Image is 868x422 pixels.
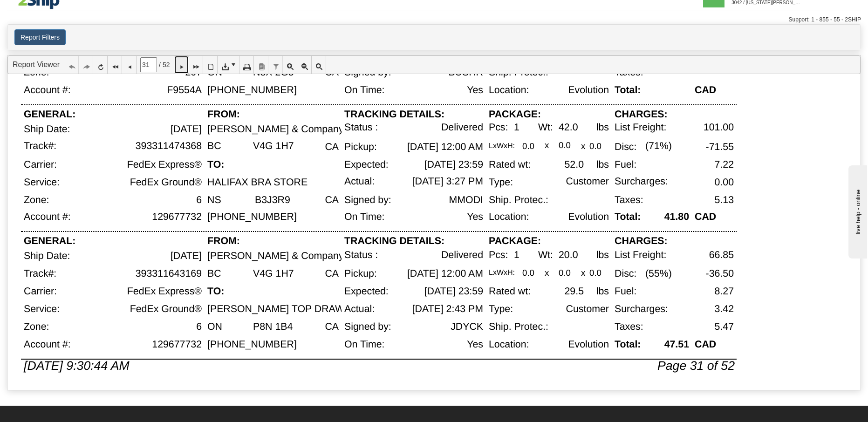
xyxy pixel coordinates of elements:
[24,321,49,333] div: Zone:
[207,85,297,96] div: [PHONE_NUMBER]
[645,268,672,279] div: (55%)
[344,304,375,315] div: Actual:
[715,286,734,297] div: 8.27
[207,268,221,279] div: BC
[344,339,384,350] div: On Time:
[24,339,71,350] div: Account #:
[344,268,377,279] div: Pickup:
[538,250,553,261] div: Wt:
[581,142,585,151] div: x
[489,304,513,315] div: Type:
[522,142,534,151] div: 0.0
[559,141,571,150] div: 0.0
[207,211,297,223] div: [PHONE_NUMBER]
[489,195,548,206] div: Ship. Protec.:
[130,304,202,315] div: FedEx Ground®
[344,250,378,261] div: Status :
[122,56,137,74] a: Previous Page
[325,268,339,279] div: CA
[344,321,391,333] div: Signed by:
[196,321,202,333] div: 6
[489,321,548,333] div: Ship. Protec.:
[448,67,483,78] div: BUSHR
[412,176,483,187] div: [DATE] 3:27 PM
[589,142,601,151] div: 0.0
[695,339,716,350] div: CAD
[489,211,529,223] div: Location:
[24,286,57,297] div: Carrier:
[489,159,531,170] div: Rated wt:
[344,122,378,133] div: Status :
[207,304,358,315] div: [PERSON_NAME] TOP DRAWER
[344,142,377,153] div: Pickup:
[24,268,56,279] div: Track#:
[24,85,71,96] div: Account #:
[189,56,203,74] a: Last Page
[489,250,508,261] div: Pcs:
[615,85,641,96] div: Total:
[136,141,202,152] div: 393311474368
[344,159,389,170] div: Expected:
[596,286,609,297] div: lbs
[615,211,641,223] div: Total:
[489,339,529,350] div: Location:
[325,195,339,206] div: CA
[24,211,71,223] div: Account #:
[344,211,384,223] div: On Time:
[715,304,734,315] div: 3.42
[108,56,122,74] a: First Page
[489,142,515,150] div: LxWxH:
[545,268,549,278] div: x
[207,109,240,120] div: FROM:
[522,268,534,278] div: 0.0
[13,61,60,68] a: Report Viewer
[207,286,224,297] div: TO:
[24,304,60,315] div: Service:
[344,109,444,120] div: TRACKING DETAILS:
[93,56,108,74] a: Refresh
[489,109,541,120] div: PACKAGE:
[589,268,601,278] div: 0.0
[847,163,867,259] iframe: chat widget
[127,286,202,297] div: FedEx Express®
[615,122,666,133] div: List Freight:
[596,250,609,261] div: lbs
[441,250,483,261] div: Delivered
[130,177,202,188] div: FedEx Ground®
[325,321,339,333] div: CA
[14,29,66,45] button: Report Filters
[253,67,294,78] div: N8X 2G5
[24,159,57,170] div: Carrier:
[449,195,483,206] div: MMODI
[568,211,609,223] div: Evolution
[207,236,240,247] div: FROM:
[24,177,60,188] div: Service:
[545,141,549,150] div: x
[207,159,224,170] div: TO:
[615,176,668,187] div: Surcharges:
[467,85,483,96] div: Yes
[136,268,202,279] div: 393311643169
[127,159,202,170] div: FedEx Express®
[407,268,483,279] div: [DATE] 12:00 AM
[24,141,56,152] div: Track#:
[255,195,290,206] div: B3J3R9
[196,195,202,206] div: 6
[489,177,513,188] div: Type:
[7,16,861,24] div: Support: 1 - 855 - 55 - 2SHIP
[489,67,548,78] div: Ship. Protec.:
[185,67,202,78] div: 207
[615,109,668,120] div: CHARGES:
[344,85,384,96] div: On Time:
[297,56,312,74] a: Zoom Out
[489,268,515,277] div: LxWxH:
[514,122,519,133] div: 1
[159,60,161,69] span: /
[207,251,363,262] div: [PERSON_NAME] & Company Ltd.
[451,321,483,333] div: JDYCK
[344,176,375,187] div: Actual:
[706,268,734,279] div: -36.50
[344,195,391,206] div: Signed by:
[152,211,202,223] div: 129677732
[706,142,734,153] div: -71.55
